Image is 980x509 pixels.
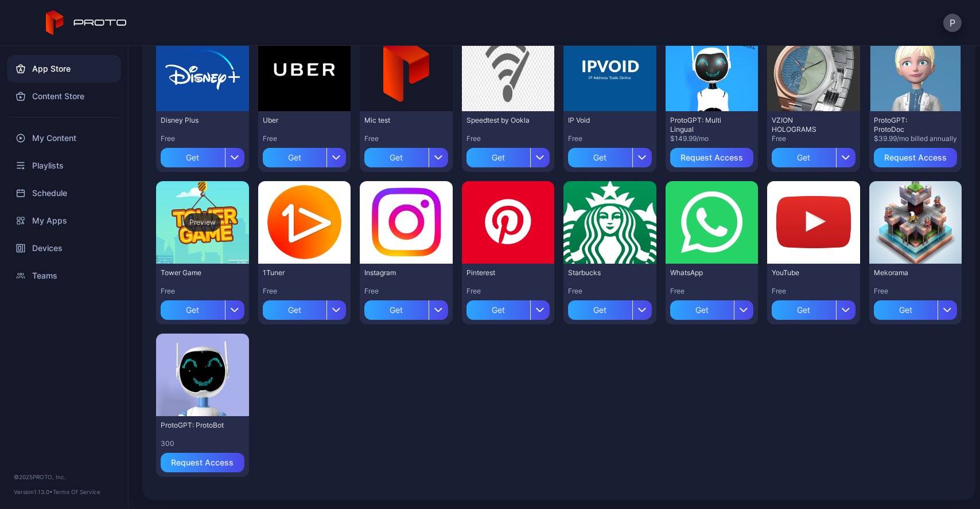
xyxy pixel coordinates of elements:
[670,296,754,320] button: Get
[874,296,958,320] button: Get
[772,268,835,277] div: YouTube
[7,55,121,83] a: App Store
[670,116,733,134] div: ProtoGPT: Multi Lingual
[568,143,652,167] button: Get
[263,296,347,320] button: Get
[7,262,121,289] a: Teams
[7,83,121,110] a: Content Store
[53,488,100,495] a: Terms Of Service
[364,287,448,296] div: Free
[364,148,429,167] div: Get
[161,148,225,167] div: Get
[161,287,244,296] div: Free
[161,134,244,143] div: Free
[874,300,938,320] div: Get
[568,116,631,125] div: IP Void
[568,148,632,167] div: Get
[670,148,754,167] button: Request Access
[263,268,326,277] div: 1Tuner
[263,148,327,167] div: Get
[568,134,652,143] div: Free
[466,134,550,143] div: Free
[772,134,855,143] div: Free
[568,287,652,296] div: Free
[874,268,937,277] div: Mekorama
[14,472,114,481] div: © 2025 PROTO, Inc.
[7,152,121,179] a: Playlists
[466,148,531,167] div: Get
[466,268,530,277] div: Pinterest
[14,488,53,495] span: Version 1.13.0 •
[772,143,855,167] button: Get
[364,143,448,167] button: Get
[263,143,347,167] button: Get
[184,213,221,232] div: Preview
[772,296,855,320] button: Get
[161,421,224,430] div: ProtoGPT: ProtoBot
[874,134,958,143] div: $39.99/mo billed annually
[263,134,347,143] div: Free
[874,148,958,167] button: Request Access
[7,207,121,234] a: My Apps
[772,300,836,320] div: Get
[364,268,427,277] div: Instagram
[161,116,224,125] div: Disney Plus
[466,116,530,125] div: Speedtest by Ookla
[7,124,121,152] a: My Content
[171,458,234,467] div: Request Access
[884,153,947,162] div: Request Access
[161,268,224,277] div: Tower Game
[364,296,448,320] button: Get
[7,179,121,207] a: Schedule
[466,143,550,167] button: Get
[364,134,448,143] div: Free
[772,116,835,134] div: VZION HOLOGRAMS
[466,296,550,320] button: Get
[466,300,531,320] div: Get
[161,296,244,320] button: Get
[263,116,326,125] div: Uber
[772,287,855,296] div: Free
[568,300,632,320] div: Get
[772,148,836,167] div: Get
[364,116,427,125] div: Mic test
[161,143,244,167] button: Get
[670,300,734,320] div: Get
[161,439,244,448] div: 300
[670,287,754,296] div: Free
[263,300,327,320] div: Get
[670,268,733,277] div: WhatsApp
[943,14,962,32] button: P
[7,234,121,262] a: Devices
[680,153,743,162] div: Request Access
[874,287,958,296] div: Free
[568,296,652,320] button: Get
[874,116,937,134] div: ProtoGPT: ProtoDoc
[466,287,550,296] div: Free
[263,287,347,296] div: Free
[161,453,244,472] button: Request Access
[161,300,225,320] div: Get
[670,134,754,143] div: $149.99/mo
[364,300,429,320] div: Get
[568,268,631,277] div: Starbucks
